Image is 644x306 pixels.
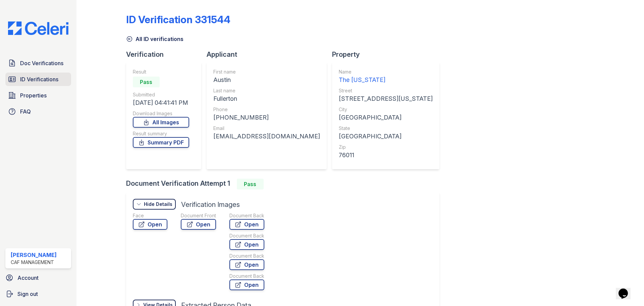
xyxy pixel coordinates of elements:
div: Zip [339,144,433,150]
a: Name The [US_STATE] [339,69,433,85]
div: Submitted [133,91,189,98]
div: Applicant [207,50,332,59]
div: [GEOGRAPHIC_DATA] [339,132,433,141]
a: ID Verifications [5,73,71,86]
div: The [US_STATE] [339,75,433,85]
div: Email [213,125,320,132]
div: Result [133,69,189,75]
a: Open [229,259,264,270]
div: Result summary [133,130,189,137]
a: Open [229,279,264,290]
span: Account [17,274,39,282]
div: Face [133,212,167,219]
div: Last name [213,87,320,94]
a: Open [229,219,264,230]
div: [PERSON_NAME] [11,251,57,259]
a: Account [3,271,74,285]
span: Sign out [17,290,38,298]
div: Fullerton [213,94,320,103]
span: Properties [20,91,47,99]
div: [STREET_ADDRESS][US_STATE] [339,94,433,103]
div: Name [339,69,433,75]
div: Phone [213,106,320,113]
a: Properties [5,89,71,102]
div: Hide Details [144,201,172,208]
div: First name [213,69,320,75]
span: ID Verifications [20,75,58,83]
iframe: chat widget [616,279,637,299]
div: Document Back [229,232,264,239]
div: Austin [213,75,320,85]
div: CAF Management [11,259,57,266]
div: ID Verification 331544 [126,13,230,26]
div: Property [332,50,445,59]
div: State [339,125,433,132]
a: All Images [133,117,189,128]
a: Sign out [3,287,74,301]
img: CE_Logo_Blue-a8612792a0a2168367f1c8372b55b34899dd931a85d93a1a3d3e32e68fde9ad4.png [3,21,74,35]
a: FAQ [5,105,71,118]
a: Doc Verifications [5,56,71,70]
a: Summary PDF [133,137,189,148]
span: FAQ [20,107,31,116]
a: Open [181,219,216,230]
div: [GEOGRAPHIC_DATA] [339,113,433,122]
div: Document Back [229,212,264,219]
a: Open [229,239,264,250]
a: All ID verifications [126,35,183,43]
div: Street [339,87,433,94]
div: Pass [133,77,160,87]
div: Download Images [133,110,189,117]
span: Doc Verifications [20,59,63,67]
div: Document Back [229,273,264,279]
div: Verification [126,50,207,59]
div: Document Front [181,212,216,219]
div: Verification Images [181,200,240,209]
div: Document Verification Attempt 1 [126,179,445,189]
div: Document Back [229,253,264,259]
a: Open [133,219,167,230]
div: City [339,106,433,113]
div: [EMAIL_ADDRESS][DOMAIN_NAME] [213,132,320,141]
div: 76011 [339,150,433,160]
div: [DATE] 04:41:41 PM [133,98,189,107]
div: Pass [237,179,264,189]
div: [PHONE_NUMBER] [213,113,320,122]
